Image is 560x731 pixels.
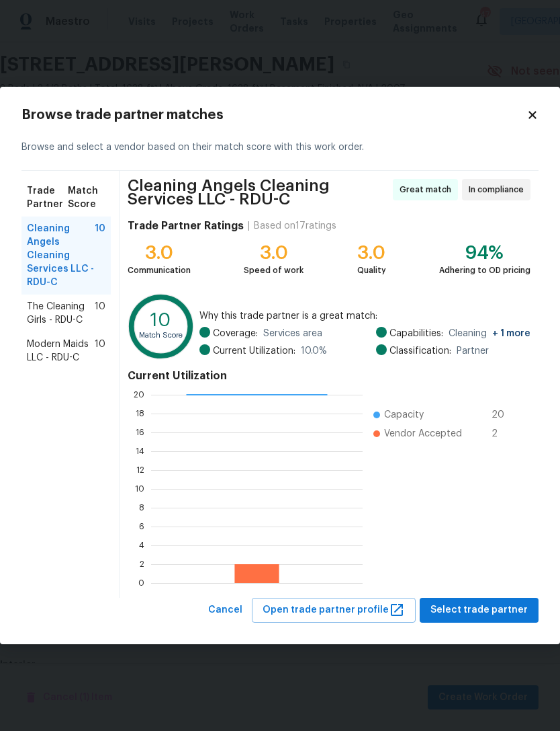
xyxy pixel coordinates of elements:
span: In compliance [469,183,529,196]
span: Vendor Accepted [384,427,462,440]
text: 12 [136,466,144,474]
span: Trade Partner [27,184,68,211]
h4: Current Utilization [128,369,530,383]
text: 14 [136,447,144,455]
span: 20 [492,408,513,422]
span: Why this trade partner is a great match: [199,309,530,323]
div: 94% [439,246,530,260]
div: | [244,219,254,233]
span: Classification: [389,344,451,358]
span: The Cleaning Girls - RDU-C [27,300,95,327]
span: 10 [95,300,105,327]
text: Match Score [139,332,183,339]
div: Adhering to OD pricing [439,264,530,277]
span: Services area [263,327,322,340]
div: Quality [357,264,386,277]
h2: Browse trade partner matches [21,108,526,122]
span: Cleaning Angels Cleaning Services LLC - RDU-C [27,222,95,289]
span: Capabilities: [389,327,443,340]
h4: Trade Partner Ratings [128,219,244,233]
text: 10 [135,485,144,493]
span: Great match [400,183,457,196]
div: 3.0 [244,246,304,260]
span: Current Utilization: [213,344,295,358]
button: Cancel [203,598,248,623]
span: Open trade partner profile [263,602,405,619]
span: Capacity [384,408,424,422]
span: Select trade partner [430,602,528,619]
text: 2 [140,560,144,568]
div: 3.0 [357,246,386,260]
div: Speed of work [244,264,304,277]
div: Browse and select a vendor based on their match score with this work order. [21,124,539,171]
span: 10 [95,222,105,289]
span: + 1 more [492,329,530,338]
div: Based on 17 ratings [254,219,336,233]
span: 10 [95,338,105,364]
span: Cancel [208,602,242,619]
span: 2 [492,427,513,440]
div: 3.0 [128,246,191,260]
span: Modern Maids LLC - RDU-C [27,338,95,364]
text: 18 [136,410,144,418]
button: Open trade partner profile [252,598,416,623]
span: Cleaning Angels Cleaning Services LLC - RDU-C [128,179,389,206]
span: Match Score [68,184,105,211]
span: Cleaning [449,327,530,340]
text: 16 [136,428,144,436]
text: 4 [139,541,144,549]
text: 10 [150,312,171,330]
text: 0 [138,579,144,587]
text: 6 [139,523,144,531]
text: 8 [139,504,144,512]
text: 20 [134,391,144,399]
span: Coverage: [213,327,258,340]
span: 10.0 % [301,344,327,358]
div: Communication [128,264,191,277]
button: Select trade partner [420,598,539,623]
span: Partner [457,344,489,358]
